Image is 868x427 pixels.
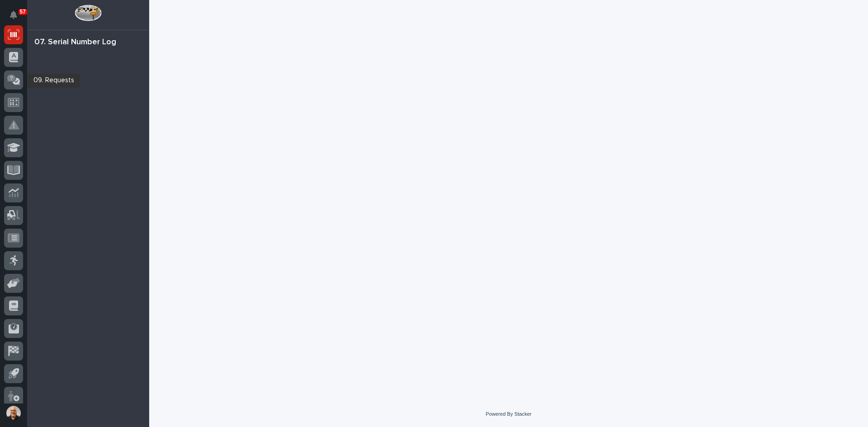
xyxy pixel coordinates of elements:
div: Notifications57 [11,11,23,25]
img: Workspace Logo [75,5,101,21]
div: 07. Serial Number Log [34,38,116,47]
button: Notifications [4,5,23,24]
a: Powered By Stacker [486,411,531,417]
button: users-avatar [4,404,23,422]
p: 57 [20,9,26,15]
